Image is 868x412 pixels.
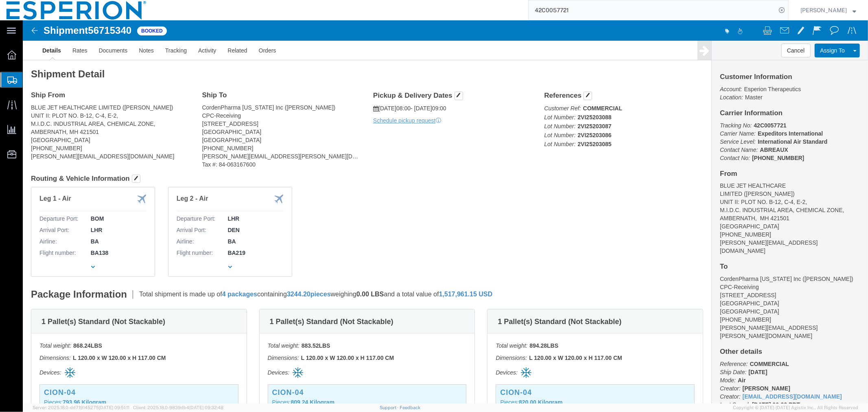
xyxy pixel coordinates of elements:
span: Client: 2025.18.0-9839db4 [133,405,223,410]
input: Search for shipment number, reference number [529,0,776,20]
span: Alexandra Breaux [800,6,847,15]
span: [DATE] 09:51:11 [99,405,129,410]
span: Server: 2025.18.0-dd719145275 [33,405,129,410]
a: Support [380,405,400,410]
span: Copyright © [DATE]-[DATE] Agistix Inc., All Rights Reserved [733,404,858,411]
span: [DATE] 09:32:48 [189,405,223,410]
iframe: FS Legacy Container [23,20,868,403]
button: [PERSON_NAME] [800,5,857,15]
a: Feedback [400,405,420,410]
